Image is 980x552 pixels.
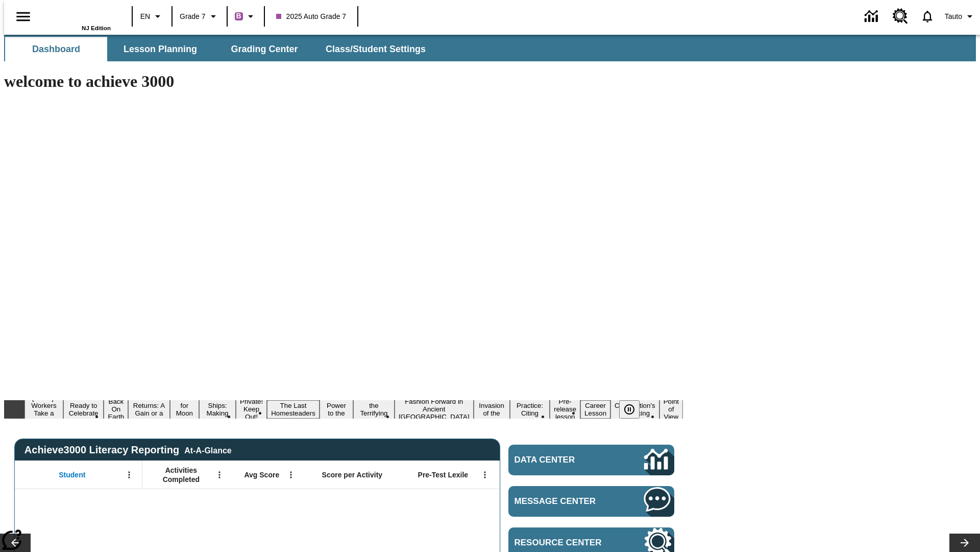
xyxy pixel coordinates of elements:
[5,37,107,61] button: Dashboard
[477,467,493,482] button: Open Menu
[474,393,510,426] button: Slide 12 The Invasion of the Free CD
[418,470,469,479] span: Pre-Test Lexile
[44,4,111,31] div: Home
[619,400,640,419] button: Pause
[128,393,169,426] button: Slide 4 Free Returns: A Gain or a Drain?
[180,11,206,22] span: Grade 7
[949,534,980,552] button: Lesson carousel, Next
[508,486,674,517] a: Message Center
[140,11,150,22] span: EN
[236,396,267,422] button: Slide 7 Private! Keep Out!
[580,400,610,419] button: Slide 15 Career Lesson
[8,2,38,32] button: Open side menu
[184,444,231,455] div: At-A-Glance
[176,7,224,26] button: Grade: Grade 7, Select a grade
[109,37,211,61] button: Lesson Planning
[267,400,320,419] button: Slide 8 The Last Homesteaders
[317,37,434,61] button: Class/Student Settings
[44,5,111,25] a: Home
[4,35,976,61] div: SubNavbar
[914,3,941,30] a: Notifications
[63,393,104,426] button: Slide 2 Get Ready to Celebrate Juneteenth!
[659,396,683,422] button: Slide 17 Point of View
[945,11,962,22] span: Tauto
[244,470,279,479] span: Avg Score
[859,3,887,31] a: Data Center
[104,396,128,422] button: Slide 3 Back On Earth
[124,43,197,55] span: Lesson Planning
[236,10,241,22] span: B
[32,43,80,55] span: Dashboard
[4,37,435,61] div: SubNavbar
[136,7,168,26] button: Language: EN, Select a language
[231,43,298,55] span: Grading Center
[514,538,614,548] span: Resource Center
[59,470,85,479] span: Student
[550,396,580,422] button: Slide 14 Pre-release lesson
[24,444,232,456] span: Achieve3000 Literacy Reporting
[353,393,395,426] button: Slide 10 Attack of the Terrifying Tomatoes
[941,7,980,26] button: Profile/Settings
[121,467,137,482] button: Open Menu
[82,25,111,31] span: NJ Edition
[283,467,299,482] button: Open Menu
[276,11,347,22] span: 2025 Auto Grade 7
[395,396,474,422] button: Slide 11 Fashion Forward in Ancient Rome
[619,400,650,419] div: Pause
[322,470,383,479] span: Score per Activity
[320,393,353,426] button: Slide 9 Solar Power to the People
[231,7,261,26] button: Boost Class color is purple. Change class color
[24,393,63,426] button: Slide 1 Labor Day: Workers Take a Stand
[199,393,236,426] button: Slide 6 Cruise Ships: Making Waves
[508,445,674,475] a: Data Center
[4,72,683,91] h1: welcome to achieve 3000
[610,393,659,426] button: Slide 16 The Constitution's Balancing Act
[514,496,614,507] span: Message Center
[148,466,215,484] span: Activities Completed
[326,43,426,55] span: Class/Student Settings
[170,393,199,426] button: Slide 5 Time for Moon Rules?
[887,3,914,30] a: Resource Center, Will open in new tab
[213,37,315,61] button: Grading Center
[510,393,550,426] button: Slide 13 Mixed Practice: Citing Evidence
[514,455,610,465] span: Data Center
[212,467,227,482] button: Open Menu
